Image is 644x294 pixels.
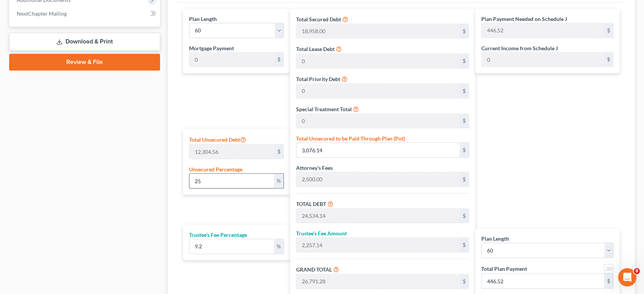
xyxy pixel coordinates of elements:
label: Trustee’s Fee Amount [296,229,347,237]
input: 0.00 [296,54,460,68]
label: Unsecured Percentage [189,165,242,173]
div: $ [604,53,613,67]
label: Attorney’s Fees [296,164,333,172]
label: Current Income from Schedule J [481,44,558,52]
div: $ [460,274,469,289]
input: 0.00 [296,274,460,289]
label: TOTAL DEBT [296,200,326,208]
div: $ [460,209,469,223]
label: Total Priority Debt [296,75,340,83]
input: 0.00 [189,239,274,254]
a: NextChapter Mailing [11,7,160,21]
div: $ [460,238,469,252]
input: 0.00 [296,24,460,38]
label: Plan Length [481,235,509,243]
div: $ [460,54,469,68]
span: NextChapter Mailing [17,10,67,17]
div: $ [460,143,469,157]
label: Special Treatment Total [296,105,352,113]
div: $ [604,274,613,288]
label: Plan Length [189,15,217,23]
a: Review & File [9,54,160,70]
label: Total Plan Payment [481,265,527,273]
label: Total Unsecured Debt [189,135,246,144]
div: % [274,174,284,188]
div: $ [460,84,469,98]
div: $ [460,114,469,128]
span: 8 [634,268,640,274]
div: % [274,239,284,254]
div: $ [274,144,284,159]
label: Total Secured Debt [296,15,341,23]
div: $ [460,172,469,187]
a: Round to nearest dollar [604,264,614,273]
label: Mortgage Payment [189,44,234,52]
input: 0.00 [482,53,604,67]
label: Total Unsecured to be Paid Through Plan (Pot) [296,134,405,142]
input: 0.00 [482,274,604,288]
input: 0.00 [296,84,460,98]
label: Total Lease Debt [296,45,335,53]
iframe: Intercom live chat [618,268,636,286]
input: 0.00 [189,53,275,67]
input: 0.00 [296,143,460,157]
div: $ [604,23,613,38]
label: Trustee’s Fee Percentage [189,231,247,239]
input: 0.00 [189,174,274,188]
input: 0.00 [296,238,460,252]
input: 0.00 [296,209,460,223]
label: Plan Payment Needed on Schedule J [481,15,567,23]
input: 0.00 [482,23,604,38]
input: 0.00 [296,172,460,187]
a: Download & Print [9,33,160,51]
input: 0.00 [189,144,275,159]
div: $ [274,53,284,67]
div: $ [460,24,469,38]
input: 0.00 [296,114,460,128]
label: GRAND TOTAL [296,265,332,273]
